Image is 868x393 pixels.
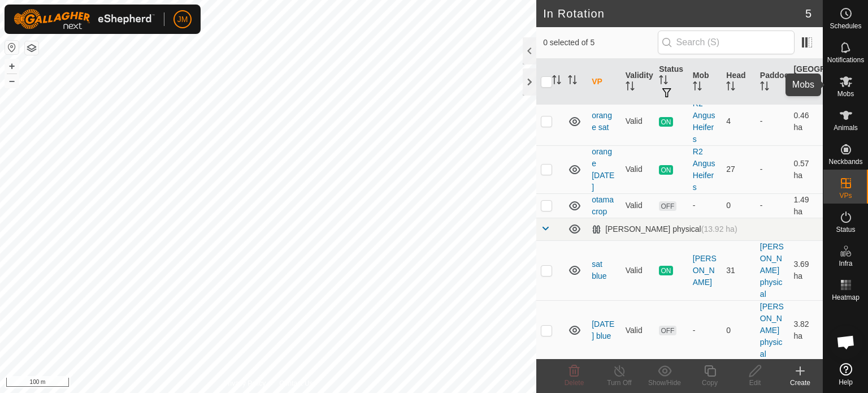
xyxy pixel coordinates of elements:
span: (13.92 ha) [701,224,737,234]
td: 4 [722,97,756,145]
td: Valid [621,145,655,193]
span: 0 selected of 5 [543,37,657,49]
th: Head [722,59,756,105]
span: ON [659,117,672,127]
p-sorticon: Activate to sort [760,83,769,92]
td: 3.69 ha [789,240,823,300]
th: VP [587,59,621,105]
div: Show/Hide [642,378,687,388]
a: [DATE] blue [592,319,614,340]
p-sorticon: Activate to sort [552,77,561,86]
th: Validity [621,59,655,105]
th: Paddock [756,59,789,105]
span: Mobs [837,90,854,97]
span: Status [836,226,855,233]
th: [GEOGRAPHIC_DATA] Area [789,59,823,105]
div: Open chat [829,325,863,359]
span: OFF [659,326,676,335]
p-sorticon: Activate to sort [793,89,802,98]
td: 0.46 ha [789,97,823,145]
td: 31 [722,240,756,300]
td: 1.49 ha [789,193,823,218]
div: Create [778,378,823,388]
span: Help [839,379,853,386]
span: VPs [839,192,852,199]
span: Schedules [830,23,861,29]
a: otama crop [592,195,614,216]
div: - [693,325,718,336]
td: Valid [621,300,655,360]
td: - [756,193,789,218]
a: Privacy Policy [224,378,266,388]
td: Valid [621,97,655,145]
div: Edit [732,378,778,388]
input: Search (S) [658,31,795,54]
p-sorticon: Activate to sort [693,83,702,92]
div: [PERSON_NAME] physical [592,224,737,234]
a: orange [DATE] [592,147,614,192]
div: R2 Angus Heifers [693,146,718,193]
h2: In Rotation [543,7,805,20]
td: - [756,97,789,145]
div: Turn Off [597,378,642,388]
td: 0 [722,300,756,360]
span: Neckbands [828,158,862,165]
td: 27 [722,145,756,193]
button: Map Layers [25,41,38,55]
a: [PERSON_NAME] physical [760,302,784,359]
span: Delete [565,379,584,387]
span: JM [177,14,188,25]
span: ON [659,165,672,175]
span: Infra [839,260,852,267]
td: Valid [621,240,655,300]
p-sorticon: Activate to sort [626,83,635,92]
td: Valid [621,193,655,218]
th: Status [654,59,688,105]
div: Copy [687,378,732,388]
div: R2 Angus Heifers [693,98,718,145]
th: Mob [688,59,722,105]
a: Contact Us [279,378,313,388]
td: 3.82 ha [789,300,823,360]
td: - [756,145,789,193]
td: 0 [722,193,756,218]
div: [PERSON_NAME] [693,253,718,288]
span: Animals [834,124,858,131]
button: Reset Map [5,41,19,54]
p-sorticon: Activate to sort [568,77,577,86]
span: Heatmap [832,294,860,301]
a: orange sat [592,111,612,132]
td: 0.57 ha [789,145,823,193]
span: OFF [659,201,676,211]
button: + [5,59,19,73]
a: [PERSON_NAME] physical [760,242,784,299]
img: Gallagher Logo [14,9,155,29]
button: – [5,74,19,88]
a: Help [823,359,868,390]
span: ON [659,266,672,275]
span: 5 [805,5,811,22]
div: - [693,200,718,211]
p-sorticon: Activate to sort [659,77,668,86]
p-sorticon: Activate to sort [726,83,735,92]
a: sat blue [592,260,606,280]
span: Notifications [827,57,864,63]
